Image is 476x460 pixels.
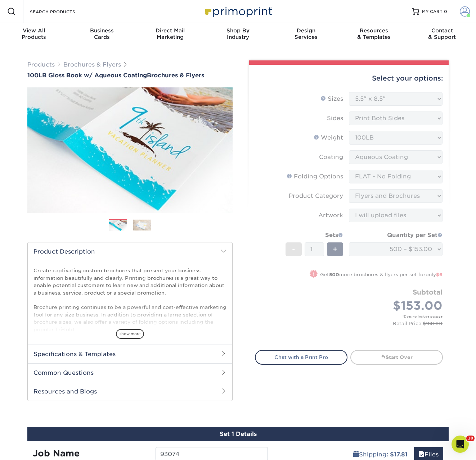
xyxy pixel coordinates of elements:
span: 0 [444,9,447,14]
div: & Support [408,27,476,40]
span: shipping [353,451,359,458]
h2: Specifications & Templates [28,345,232,363]
img: Primoprint [202,4,274,19]
iframe: Intercom live chat [452,436,469,453]
span: show more [116,329,144,339]
div: Cards [68,27,136,40]
h2: Resources and Blogs [28,382,232,401]
h2: Product Description [28,242,232,261]
div: Industry [204,27,272,40]
a: Chat with a Print Pro [255,350,347,364]
a: Brochures & Flyers [63,61,121,68]
img: Brochures & Flyers 01 [109,219,127,232]
span: files [419,451,425,458]
span: MY CART [422,9,443,15]
span: Business [68,27,136,34]
p: Create captivating custom brochures that present your business information beautifully and clearl... [33,267,226,333]
a: Contact& Support [408,23,476,46]
a: BusinessCards [68,23,136,46]
span: Shop By [204,27,272,34]
input: SEARCH PRODUCTS..... [29,7,99,16]
div: Set 1 Details [27,427,449,441]
b: : $17.81 [386,451,408,458]
h1: Brochures & Flyers [27,72,233,79]
span: Design [272,27,340,34]
span: Resources [340,27,408,34]
a: DesignServices [272,23,340,46]
a: Shop ByIndustry [204,23,272,46]
div: Services [272,27,340,40]
span: Direct Mail [136,27,204,34]
a: Resources& Templates [340,23,408,46]
iframe: Google Customer Reviews [2,438,61,457]
a: Direct MailMarketing [136,23,204,46]
span: 100LB Gloss Book w/ Aqueous Coating [27,72,147,79]
span: 10 [466,436,475,441]
h2: Common Questions [28,363,232,382]
a: 100LB Gloss Book w/ Aqueous CoatingBrochures & Flyers [27,72,233,79]
div: & Templates [340,27,408,40]
div: Select your options: [255,65,443,92]
a: Products [27,61,55,68]
a: Start Over [350,350,443,364]
span: Contact [408,27,476,34]
img: 100LB Gloss Book<br/>w/ Aqueous Coating 01 [27,79,233,221]
img: Brochures & Flyers 02 [133,219,151,231]
div: Marketing [136,27,204,40]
